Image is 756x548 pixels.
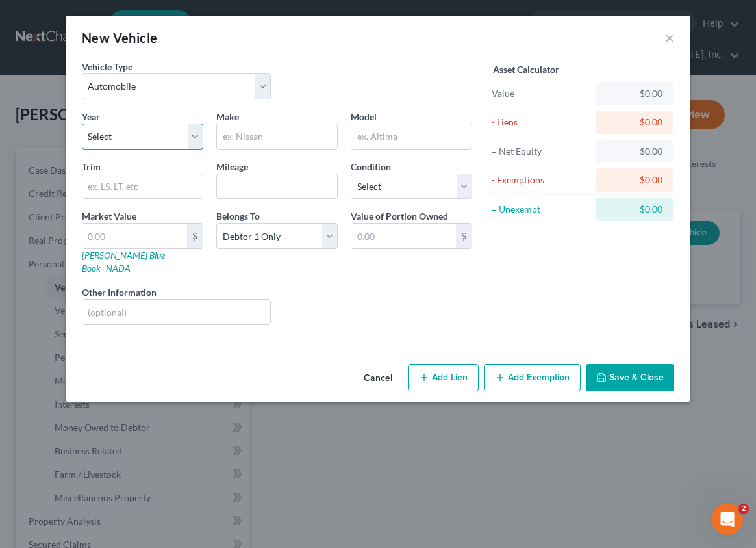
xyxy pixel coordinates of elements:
[82,110,100,124] label: Year
[351,209,448,223] label: Value of Portion Owned
[492,203,590,216] div: = Unexempt
[665,30,674,46] button: ×
[217,124,337,149] input: ex. Nissan
[606,145,662,158] div: $0.00
[82,300,270,324] input: (optional)
[351,224,456,248] input: 0.00
[82,160,101,174] label: Trim
[216,211,260,222] span: Belongs To
[606,203,662,216] div: $0.00
[82,60,132,73] label: Vehicle Type
[492,174,590,187] div: - Exemptions
[82,250,165,274] a: [PERSON_NAME] Blue Book
[606,174,662,187] div: $0.00
[82,224,187,248] input: 0.00
[82,209,136,223] label: Market Value
[216,111,239,122] span: Make
[484,364,581,391] button: Add Exemption
[351,124,472,149] input: ex. Altima
[492,145,590,158] div: = Net Equity
[493,62,559,76] label: Asset Calculator
[217,174,337,199] input: --
[738,504,749,514] span: 2
[216,160,248,174] label: Mileage
[351,110,377,124] label: Model
[82,29,157,47] div: New Vehicle
[106,263,131,274] a: NADA
[82,285,157,299] label: Other Information
[606,87,662,100] div: $0.00
[492,87,590,100] div: Value
[492,116,590,129] div: - Liens
[606,116,662,129] div: $0.00
[187,224,203,248] div: $
[586,364,674,391] button: Save & Close
[408,364,479,391] button: Add Lien
[712,504,743,535] iframe: Intercom live chat
[82,174,203,199] input: ex. LS, LT, etc
[353,365,403,391] button: Cancel
[351,160,391,174] label: Condition
[456,224,472,248] div: $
